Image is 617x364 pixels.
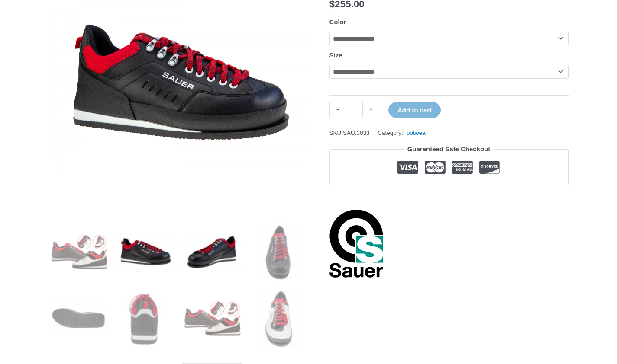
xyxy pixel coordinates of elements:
[329,192,569,202] iframe: Customer reviews powered by Trustpilot
[115,222,175,282] img: SAUER Pistol Shoes "EASY TOP" - Image 2
[329,18,346,26] label: Color
[249,222,309,282] img: SAUER Pistol Shoes "EASY TOP" - Image 4
[343,130,370,136] span: SAU.3033
[378,128,427,138] span: Category:
[115,289,175,349] img: SAUER Pistol Shoes "EASY TOP" - Image 6
[329,102,346,117] a: -
[49,289,109,349] img: SAUER Pistol Shoes "EASY TOP" - Image 5
[182,289,242,349] img: SAUER Pistol Shoes "EASY TOP"
[249,289,309,349] img: SAUER Pistol Shoes "EASY TOP" - Image 8
[49,222,109,282] img: SAUER Pistol Shoes "EASY TOP"
[388,102,441,118] button: Add to cart
[329,51,342,59] label: Size
[403,130,427,136] a: Footwear
[404,143,494,155] legend: Guaranteed Safe Checkout
[329,209,384,278] a: Sauer Shooting Sportswear
[329,128,370,138] span: SKU:
[346,102,363,117] input: Product quantity
[182,222,242,282] img: SAUER Pistol Shoes "EASY TOP" - Image 3
[363,102,379,117] a: +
